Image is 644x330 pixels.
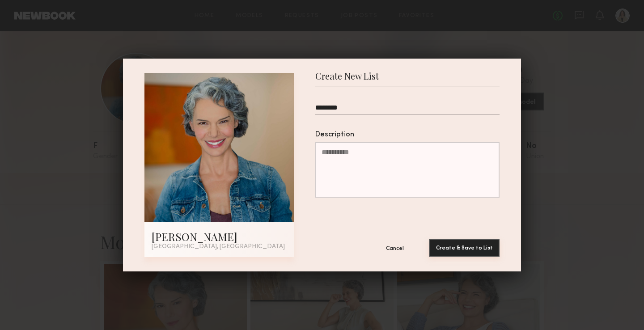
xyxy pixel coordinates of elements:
[429,239,500,257] button: Create & Save to List
[152,229,287,244] div: [PERSON_NAME]
[152,244,287,250] div: [GEOGRAPHIC_DATA], [GEOGRAPHIC_DATA]
[368,239,422,257] button: Cancel
[315,73,379,86] span: Create New List
[315,142,500,198] textarea: Description
[315,131,500,139] div: Description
